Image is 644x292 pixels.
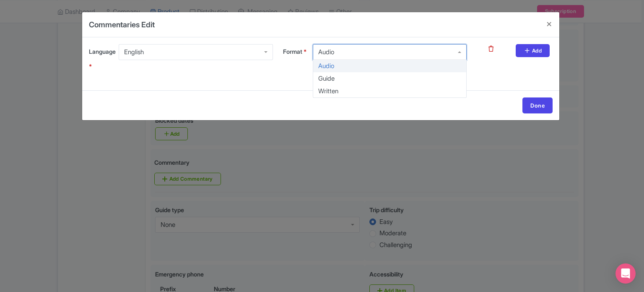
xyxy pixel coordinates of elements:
div: Written [313,85,466,97]
h4: Commentaries Edit [89,19,155,30]
a: Add [516,44,550,57]
div: Audio [318,48,334,56]
div: Open Intercom Messenger [615,263,636,284]
div: English [124,48,144,56]
span: Language [89,48,116,55]
div: Audio [313,60,466,72]
a: Done [522,97,553,113]
span: Format [283,48,302,55]
div: Guide [313,72,466,85]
